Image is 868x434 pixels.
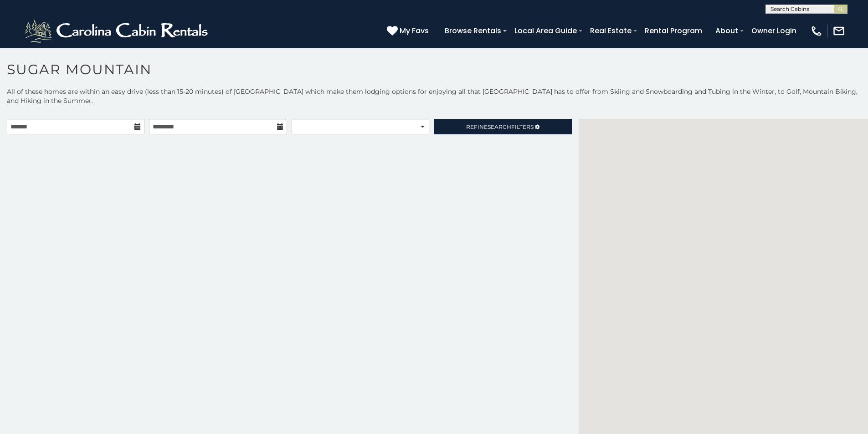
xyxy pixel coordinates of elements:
span: Search [488,123,511,130]
img: mail-regular-white.png [832,25,845,37]
a: Rental Program [640,23,707,39]
img: phone-regular-white.png [810,25,823,37]
a: Owner Login [747,23,801,39]
a: My Favs [387,25,431,37]
a: About [711,23,743,39]
a: Browse Rentals [440,23,506,39]
img: White-1-2.png [23,17,212,45]
span: My Favs [400,25,429,36]
span: Refine Filters [466,123,534,130]
a: Local Area Guide [510,23,581,39]
a: RefineSearchFilters [434,119,571,134]
a: Real Estate [586,23,636,39]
